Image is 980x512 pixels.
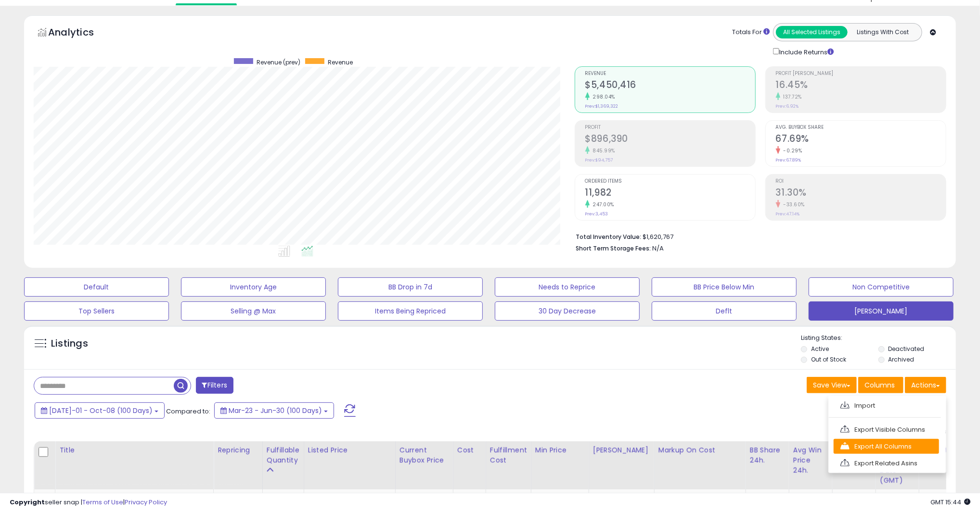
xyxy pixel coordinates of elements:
a: Import [834,398,939,413]
span: N/A [653,244,664,253]
h5: Listings [51,337,88,350]
div: Title [59,445,209,455]
button: Non Competitive [809,277,954,297]
div: BB Share 24h. [750,445,785,465]
small: Prev: 3,453 [585,211,608,217]
span: [DATE]-01 - Oct-08 (100 Days) [49,406,153,415]
h2: 11,982 [585,187,755,200]
small: Avg BB Share. [837,465,842,474]
label: Archived [889,355,915,363]
button: All Selected Listings [776,26,848,38]
p: Listing States: [801,334,956,343]
button: Selling @ Max [181,301,326,321]
h2: 31.30% [776,187,946,200]
small: Prev: 47.14% [776,211,800,217]
small: -0.29% [780,147,802,154]
div: Current Buybox Price [400,445,449,465]
strong: Copyright [10,498,45,507]
button: [DATE]-01 - Oct-08 (100 Days) [35,402,165,419]
small: Prev: $94,757 [585,157,613,163]
button: Actions [905,377,946,393]
div: [PERSON_NAME] [593,445,650,455]
li: $1,620,767 [576,230,940,242]
a: Export Visible Columns [834,422,939,437]
small: Prev: $1,369,322 [585,103,619,109]
small: 137.72% [780,93,802,100]
span: ROI [776,179,946,184]
div: Markup on Cost [658,445,742,455]
button: Listings With Cost [847,26,919,38]
span: Profit [585,125,755,130]
button: Needs to Reprice [495,277,640,297]
button: Default [24,277,169,297]
th: The percentage added to the cost of goods (COGS) that forms the calculator for Min & Max prices. [654,441,746,489]
div: Fulfillable Quantity [267,445,300,465]
small: 298.04% [590,93,616,100]
span: Revenue [585,71,755,76]
a: Export All Columns [834,439,939,454]
div: seller snap | | [10,498,167,507]
a: Privacy Policy [125,498,167,507]
label: Deactivated [889,345,925,353]
button: Save View [807,377,857,393]
div: Listed Price [308,445,391,455]
button: Deflt [652,301,797,321]
small: -33.60% [780,201,805,208]
h5: Analytics [48,25,113,41]
label: Out of Stock [811,355,846,363]
span: Ordered Items [585,179,755,184]
span: Mar-23 - Jun-30 (100 Days) [229,406,322,415]
a: Export Related Asins [834,456,939,471]
div: Fulfillment Cost [490,445,527,465]
button: BB Drop in 7d [338,277,483,297]
div: Totals For [732,28,770,37]
span: Compared to: [166,407,210,416]
div: Min Price [535,445,585,455]
b: Short Term Storage Fees: [576,244,651,252]
h2: 67.69% [776,133,946,146]
span: Avg. Buybox Share [776,125,946,130]
button: 30 Day Decrease [495,301,640,321]
button: Mar-23 - Jun-30 (100 Days) [214,402,334,419]
span: Revenue (prev) [257,58,300,66]
small: Prev: 6.92% [776,103,799,109]
small: Prev: 67.89% [776,157,801,163]
button: Columns [858,377,903,393]
div: Cost [457,445,482,455]
button: Top Sellers [24,301,169,321]
small: 845.99% [590,147,616,154]
div: Repricing [218,445,258,455]
label: Active [811,345,829,353]
span: Columns [864,380,895,390]
span: 2025-10-9 15:44 GMT [930,498,970,507]
div: Include Returns [766,46,845,57]
h2: $896,390 [585,133,755,146]
small: 247.00% [590,201,615,208]
h2: 16.45% [776,79,946,92]
span: Revenue [328,58,353,66]
span: Profit [PERSON_NAME] [776,71,946,76]
b: Total Inventory Value: [576,233,642,241]
a: Terms of Use [82,498,123,507]
button: Filters [196,377,233,394]
button: BB Price Below Min [652,277,797,297]
button: Items Being Repriced [338,301,483,321]
button: [PERSON_NAME] [809,301,954,321]
div: Avg Win Price 24h. [793,445,828,475]
button: Inventory Age [181,277,326,297]
h2: $5,450,416 [585,79,755,92]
